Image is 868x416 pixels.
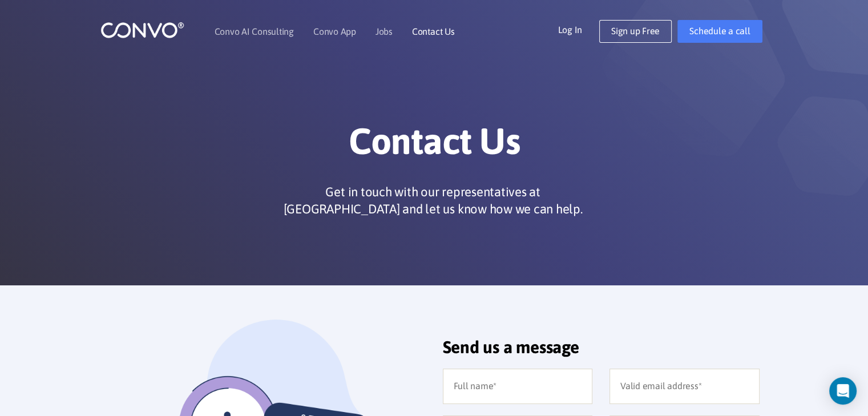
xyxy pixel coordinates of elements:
a: Log In [558,20,599,38]
h2: Send us a message [443,337,760,366]
a: Schedule a call [677,20,762,43]
a: Sign up Free [599,20,672,43]
h1: Contact Us [118,119,751,172]
a: Jobs [376,27,393,36]
div: Open Intercom Messenger [829,377,857,405]
input: Valid email address* [609,369,760,404]
a: Convo App [313,27,356,36]
a: Contact Us [412,27,455,36]
a: Convo AI Consulting [215,27,294,36]
img: logo_1.png [100,21,184,39]
p: Get in touch with our representatives at [GEOGRAPHIC_DATA] and let us know how we can help. [279,183,587,217]
input: Full name* [443,369,593,404]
